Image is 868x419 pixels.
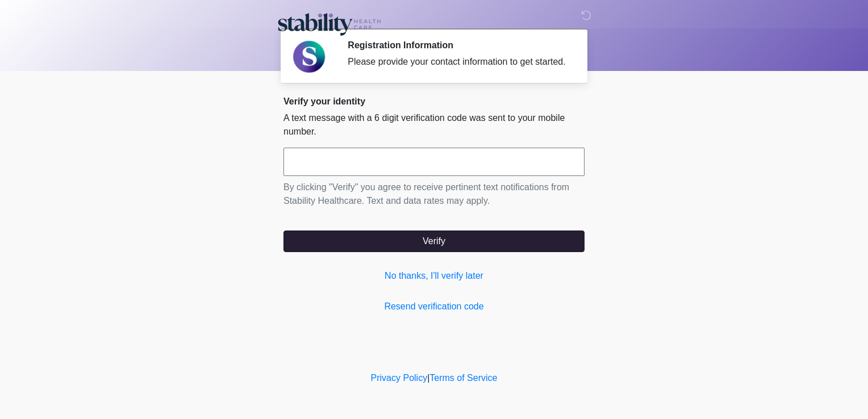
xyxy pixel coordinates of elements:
img: Stability Healthcare Logo [272,9,386,37]
h2: Verify your identity [283,96,585,107]
p: By clicking "Verify" you agree to receive pertinent text notifications from Stability Healthcare.... [283,181,585,208]
a: Privacy Policy [371,373,428,383]
a: Resend verification code [283,300,585,313]
p: A text message with a 6 digit verification code was sent to your mobile number. [283,111,585,139]
img: Agent Avatar [292,40,326,74]
button: Verify [283,231,585,252]
a: No thanks, I'll verify later [283,269,585,283]
a: | [427,373,429,383]
a: Terms of Service [429,373,497,383]
div: Please provide your contact information to get started. [348,55,567,69]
